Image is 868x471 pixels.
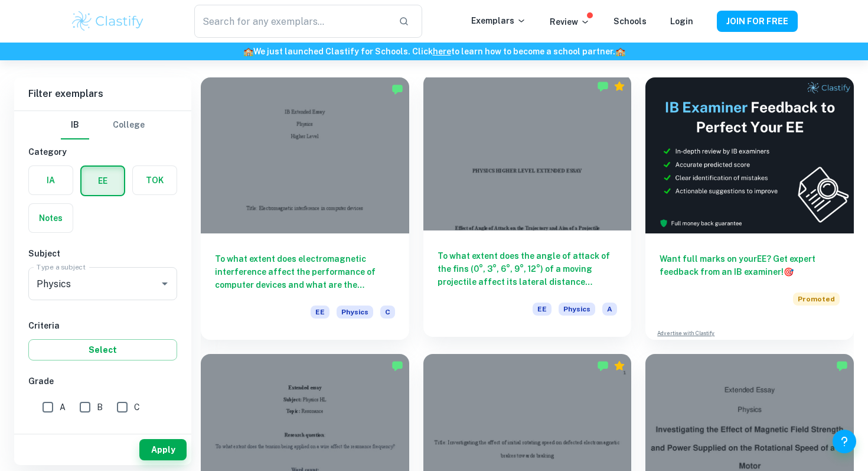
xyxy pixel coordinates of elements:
img: Marked [836,360,848,372]
h6: Criteria [28,319,177,332]
span: A [602,303,617,316]
span: 🏫 [243,47,253,56]
div: Premium [614,360,625,372]
img: Thumbnail [645,77,854,233]
a: To what extent does the angle of attack of the fins (0°, 3°, 6°, 9°, 12°) of a moving projectile ... [423,77,632,340]
h6: We just launched Clastify for Schools. Click to learn how to become a school partner. [2,45,866,58]
img: Marked [391,83,403,95]
h6: To what extent does electromagnetic interference affect the performance of computer devices and w... [215,252,395,291]
a: Schools [614,17,647,26]
div: Filter type choice [61,111,145,139]
a: Advertise with Clastify [657,329,714,337]
a: here [433,47,451,56]
button: JOIN FOR FREE [717,11,798,32]
span: Promoted [793,293,840,306]
button: College [113,111,145,139]
span: C [134,401,140,414]
button: EE [81,167,124,195]
button: Apply [139,439,187,460]
h6: Want full marks on your EE ? Get expert feedback from an IB examiner! [660,252,840,278]
img: Marked [597,80,609,92]
label: Type a subject [37,262,86,272]
a: Want full marks on yourEE? Get expert feedback from an IB examiner!PromotedAdvertise with Clastify [645,77,854,340]
span: A [60,401,66,414]
span: C [380,306,395,319]
a: Login [670,17,693,26]
span: 🏫 [615,47,625,56]
span: EE [311,306,329,319]
h6: Grade [28,375,177,388]
img: Clastify logo [70,9,145,33]
p: Review [550,15,590,28]
input: Search for any exemplars... [194,5,389,38]
span: 🎯 [784,267,794,277]
button: Select [28,339,177,360]
h6: To what extent does the angle of attack of the fins (0°, 3°, 6°, 9°, 12°) of a moving projectile ... [438,249,618,288]
span: Physics [559,303,595,316]
span: Physics [337,306,373,319]
h6: Filter exemplars [14,77,191,111]
button: Help and Feedback [833,430,856,453]
h6: Category [28,145,177,158]
h6: Subject [28,247,177,260]
img: Marked [391,360,403,372]
button: Notes [29,204,73,232]
button: TOK [133,166,177,194]
span: B [97,401,103,414]
p: Exemplars [471,14,526,27]
button: Open [156,275,173,292]
img: Marked [597,360,609,372]
button: IB [61,111,89,139]
a: To what extent does electromagnetic interference affect the performance of computer devices and w... [201,77,409,340]
span: EE [533,303,552,316]
div: Premium [614,80,625,92]
button: IA [29,166,73,194]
